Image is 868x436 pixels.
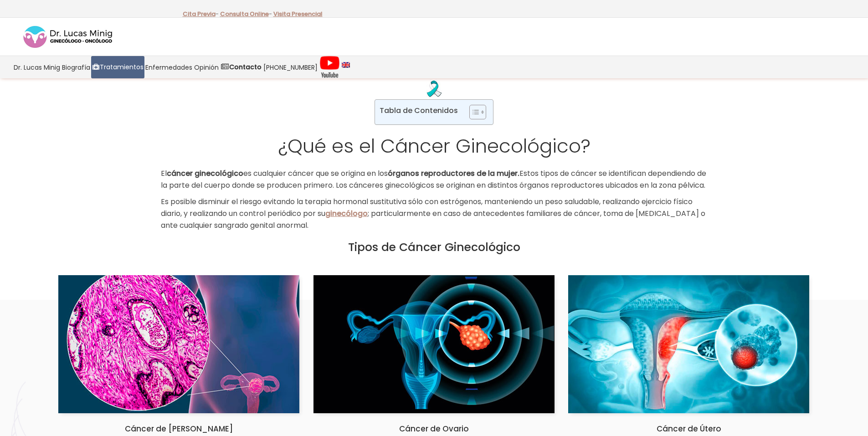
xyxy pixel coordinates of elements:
a: Biografía [61,56,91,78]
a: [PHONE_NUMBER] [262,56,318,78]
b: cáncer ginecológico [167,168,243,179]
img: Cáncer Ginecológico de Utero Dr Lucas Minig [568,275,809,413]
p: El es cualquier cáncer que se origina en los Estos tipos de cáncer se identifican dependiendo de ... [161,168,708,191]
span: Biografía [62,62,90,72]
a: Tratamientos [91,56,144,78]
h2: Tipos de Cáncer Ginecológico [161,241,708,254]
img: Cáncer Ginecológicos [426,79,442,99]
img: Videos Youtube Ginecología [319,56,340,78]
b: órganos reproductores de la mujer. [388,168,519,179]
img: Cáncer de Ovarios - Cáncer Ginecológicos España [313,275,555,413]
span: Tratamientos [100,62,144,72]
a: Visita Presencial [273,10,323,18]
span: Enfermedades [145,62,192,72]
p: Es posible disminuir el riesgo evitando la terapia hormonal sustitutiva sólo con estrógenos, mant... [161,196,708,231]
a: Cáncer Ginecológico de Cuello Uterino [58,339,300,349]
span: Opinión [194,62,219,72]
a: Cita Previa [183,10,216,18]
h5: Cáncer de [PERSON_NAME] [58,422,300,435]
p: - [183,8,219,20]
p: - [220,8,272,20]
a: Opinión [193,56,220,78]
h1: ¿Qué es el Cáncer Ginecológico? [161,134,708,159]
strong: Contacto [229,62,262,72]
span: Dr. Lucas Minig [14,62,60,72]
h5: Cáncer de Ovario [313,422,555,435]
a: Cáncer Ginecológico de Utero Dr Lucas Minig [568,339,810,349]
a: language english [341,56,351,78]
img: Cáncer Ginecológico de Cuello Uterino [58,275,299,413]
img: language english [342,62,350,67]
p: Tabla de Contenidos [380,105,458,116]
a: Toggle Table of Content [462,104,484,120]
a: Contacto [220,56,262,78]
a: Consulta Online [220,10,269,18]
a: Cáncer de Ovarios - Cáncer Ginecológicos España [313,339,555,349]
a: ginecólogo [325,208,368,219]
span: [PHONE_NUMBER] [263,62,318,72]
h5: Cáncer de Útero [568,422,810,435]
a: Videos Youtube Ginecología [318,56,341,78]
a: Enfermedades [144,56,193,78]
a: Dr. Lucas Minig [13,56,61,78]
